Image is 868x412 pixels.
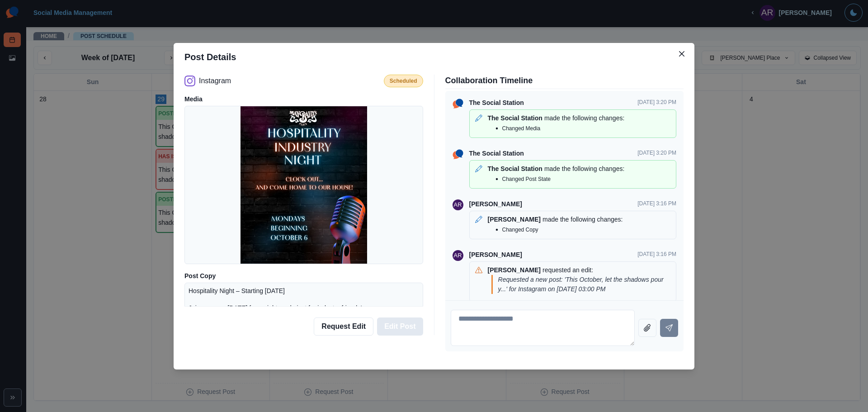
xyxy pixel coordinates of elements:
p: [DATE] 3:16 PM [637,199,676,209]
button: Close [675,47,689,61]
p: [PERSON_NAME] [469,250,522,260]
button: Send message [660,319,678,337]
p: [DATE] 3:16 PM [637,250,676,260]
p: Changed Post State [502,175,551,183]
button: Edit Post [377,317,423,336]
p: Media [184,95,423,104]
div: Amanda Ruth [454,248,462,263]
p: [DATE] 3:20 PM [637,98,676,108]
p: Instagram [199,76,231,86]
p: [PERSON_NAME] [469,199,522,209]
p: [PERSON_NAME] [488,215,541,224]
img: ssLogoSVG.f144a2481ffb055bcdd00c89108cbcb7.svg [451,96,465,111]
p: The Social Station [469,98,524,108]
img: rb88miykbwd3cxzexva7 [241,106,367,264]
p: made the following changes: [544,114,624,123]
div: Amanda Ruth [454,198,462,212]
p: Post Copy [184,271,423,281]
p: Hospitality Night – Starting [DATE] Join us every [DATE] for a night made just for industry frien... [189,287,362,365]
p: The Social Station [469,149,524,158]
p: Collaboration Timeline [445,75,684,87]
button: Attach file [638,319,656,337]
p: Requested a new post: 'This October, let the shadows pour y...' for Instagram on [DATE] 03:00 PM [498,275,669,294]
p: Changed Copy [502,226,538,234]
p: made the following changes: [542,215,623,224]
header: Post Details [174,43,694,71]
p: [DATE] 3:20 PM [637,149,676,158]
button: Request Edit [314,317,373,336]
p: requested an edit: [542,265,593,275]
p: [PERSON_NAME] [488,265,541,275]
p: Scheduled [390,77,417,85]
p: The Social Station [488,164,542,174]
p: made the following changes: [544,164,624,174]
img: ssLogoSVG.f144a2481ffb055bcdd00c89108cbcb7.svg [451,147,465,161]
p: The Social Station [488,114,542,123]
p: Changed Media [502,124,541,133]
